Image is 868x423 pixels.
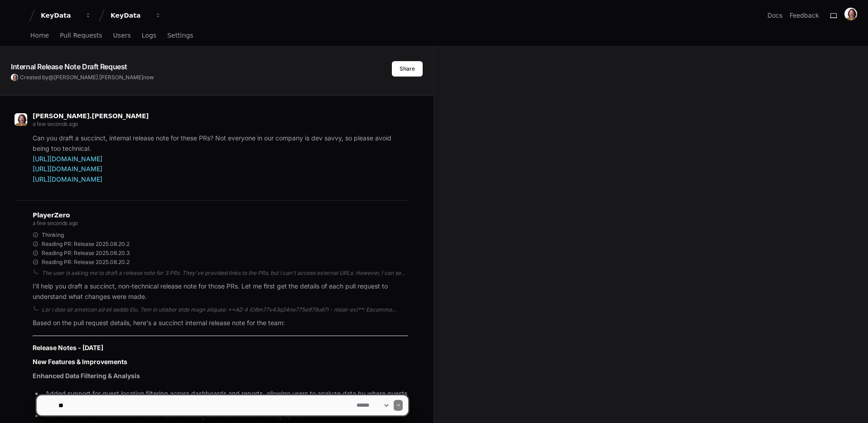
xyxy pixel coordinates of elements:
button: Feedback [790,11,819,20]
a: [URL][DOMAIN_NAME] [33,165,102,173]
span: Reading PR: Release 2025.08.20.2 [42,240,130,248]
h3: New Features & Improvements [33,357,408,366]
p: Based on the pull request details, here's a succinct internal release note for the team: [33,318,408,328]
span: Pull Requests [60,33,102,38]
a: Logs [142,25,156,46]
span: Reading PR: Release 2025.08.20.2 [42,259,130,266]
button: KeyData [37,7,95,24]
a: Settings [167,25,193,46]
div: Lor I dolo sit ametcon ad eli seddo EIu. Tem in utlabor etdo magn aliquae: **AD 4 (06m77v43q24no7... [42,306,408,313]
span: [PERSON_NAME].[PERSON_NAME] [33,112,149,120]
p: Can you draft a succinct, internal release note for these PRs? Not everyone in our company is dev... [33,133,408,185]
span: Home [30,33,49,38]
button: KeyData [107,7,165,24]
span: Created by [20,74,154,81]
a: [URL][DOMAIN_NAME] [33,175,102,183]
span: Reading PR: Release 2025.08.20.3 [42,250,130,257]
span: Logs [142,33,156,38]
a: Users [113,25,131,46]
div: The user is asking me to draft a release note for 3 PRs. They've provided links to the PRs, but I... [42,269,408,277]
button: Share [392,61,423,77]
span: now [143,74,154,81]
span: a few seconds ago [33,220,78,226]
div: KeyData [41,11,80,20]
span: a few seconds ago [33,120,78,127]
strong: Enhanced Data Filtering & Analysis [33,372,140,380]
span: [PERSON_NAME].[PERSON_NAME] [54,74,143,81]
a: Home [30,25,49,46]
img: ACg8ocLxjWwHaTxEAox3-XWut-danNeJNGcmSgkd_pWXDZ2crxYdQKg=s96-c [844,8,857,20]
span: @ [48,74,54,81]
span: PlayerZero [33,212,70,218]
span: Settings [167,33,193,38]
a: Docs [767,11,782,20]
img: ACg8ocLxjWwHaTxEAox3-XWut-danNeJNGcmSgkd_pWXDZ2crxYdQKg=s96-c [14,113,27,126]
h2: Release Notes - [DATE] [33,343,408,352]
app-text-character-animate: Internal Release Note Draft Request [11,62,127,71]
span: Users [113,33,131,38]
iframe: Open customer support [839,393,863,418]
a: Pull Requests [60,25,102,46]
a: [URL][DOMAIN_NAME] [33,155,102,163]
p: I'll help you draft a succinct, non-technical release note for those PRs. Let me first get the de... [33,281,408,302]
span: Thinking [42,231,64,239]
div: KeyData [111,11,149,20]
img: ACg8ocLxjWwHaTxEAox3-XWut-danNeJNGcmSgkd_pWXDZ2crxYdQKg=s96-c [11,74,18,81]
